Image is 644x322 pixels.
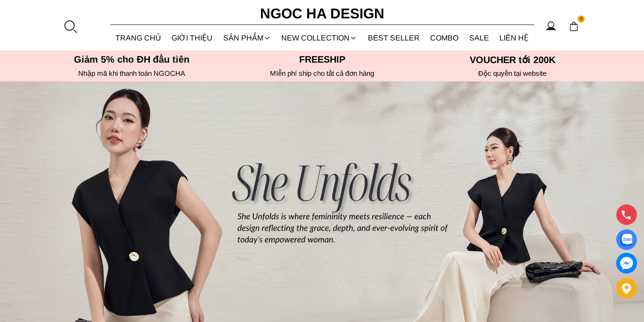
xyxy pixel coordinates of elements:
[74,54,189,64] font: Giảm 5% cho ĐH đầu tiên
[78,69,185,77] font: Nhập mã khi thanh toán NGOCHA
[420,69,605,78] h6: Độc quyền tại website
[299,54,345,64] font: Freeship
[420,54,605,65] h5: VOUCHER tới 200K
[252,2,393,25] a: Ngoc Ha Design
[276,25,363,50] a: NEW COLLECTION
[569,21,579,32] img: img-CART-ICON-ksit0nf1
[620,234,632,246] img: Display image
[616,253,637,274] a: messenger
[110,25,167,50] a: TRANG CHỦ
[616,229,637,250] a: Display image
[363,25,425,50] a: BEST SELLER
[166,25,218,50] a: GIỚI THIỆU
[230,69,415,78] h6: MIễn phí ship cho tất cả đơn hàng
[578,16,585,23] span: 0
[494,25,534,50] a: LIÊN HỆ
[425,25,464,50] a: Combo
[218,25,277,50] div: SẢN PHẨM
[464,25,495,50] a: SALE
